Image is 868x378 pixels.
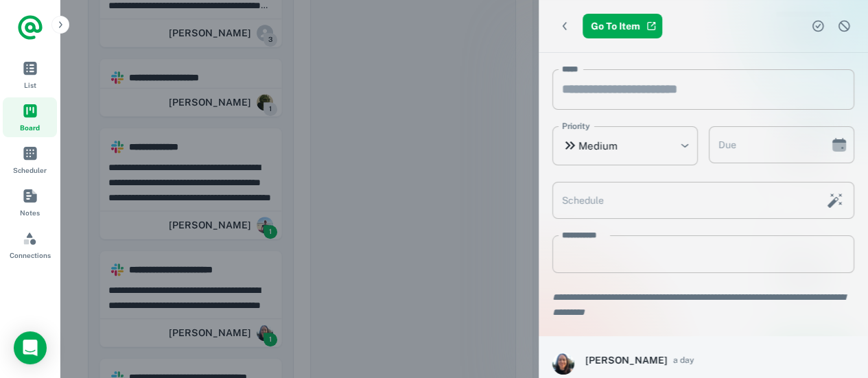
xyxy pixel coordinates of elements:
[16,14,44,41] a: Logo
[673,354,694,366] span: a day
[834,16,854,36] button: Dismiss task
[825,131,853,158] button: Choose date
[3,97,57,137] a: Board
[10,250,51,261] span: Connections
[3,182,57,222] a: Notes
[3,55,57,95] a: List
[562,120,590,132] label: Priority
[552,126,698,165] div: Medium
[3,225,57,265] a: Connections
[539,53,868,377] div: scrollable content
[13,165,47,176] span: Scheduler
[24,80,36,91] span: List
[552,14,577,38] button: Back
[808,16,828,36] button: Complete task
[20,122,40,133] span: Board
[583,14,662,38] a: Go To Item
[552,353,574,375] img: 5181216134407_47c5885108944dcd54c2_72.jpg
[14,331,47,364] div: Load Chat
[585,353,668,368] h6: [PERSON_NAME]
[3,140,57,180] a: Scheduler
[20,207,40,218] span: Notes
[823,189,847,212] button: Schedule this task with AI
